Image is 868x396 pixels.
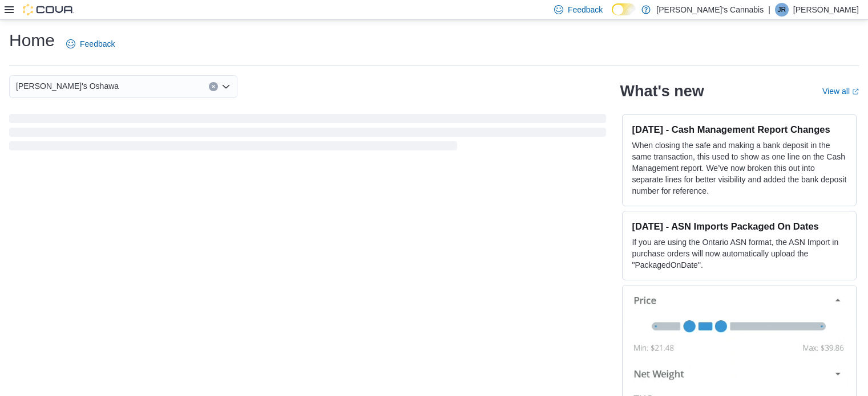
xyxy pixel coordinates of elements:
svg: External link [852,88,859,95]
span: JR [778,3,786,17]
p: [PERSON_NAME] [793,3,859,17]
span: Feedback [568,4,603,15]
h1: Home [9,29,55,52]
p: When closing the safe and making a bank deposit in the same transaction, this used to show as one... [632,140,847,197]
p: If you are using the Ontario ASN format, the ASN Import in purchase orders will now automatically... [632,236,847,271]
span: Feedback [80,38,115,50]
span: Loading [9,116,606,153]
button: Clear input [209,82,218,91]
span: Dark Mode [612,15,612,16]
span: [PERSON_NAME]'s Oshawa [16,79,119,93]
img: Cova [23,4,74,15]
div: Jake Reilly [775,3,789,17]
h2: What's new [620,82,704,100]
h3: [DATE] - ASN Imports Packaged On Dates [632,221,847,232]
input: Dark Mode [612,3,636,15]
a: View allExternal link [822,87,859,96]
h3: [DATE] - Cash Management Report Changes [632,124,847,135]
p: | [768,3,770,17]
button: Open list of options [221,82,231,91]
p: [PERSON_NAME]'s Cannabis [656,3,764,17]
a: Feedback [62,32,119,55]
